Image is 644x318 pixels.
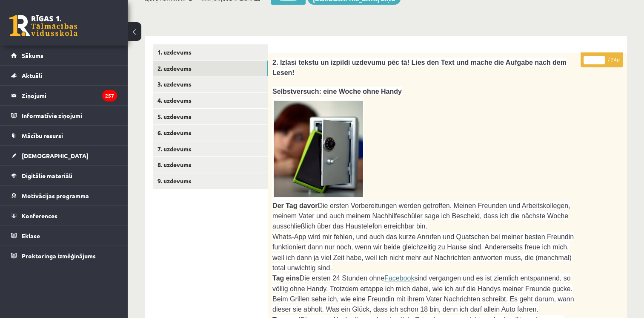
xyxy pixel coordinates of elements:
[153,76,268,92] a: 3. uzdevums
[22,52,43,59] span: Sākums
[22,132,63,139] span: Mācību resursi
[272,275,574,313] span: sind vergangen und es ist ziemlich entspannend, so völlig ohne Handy. Trotzdem ertappe ich mich d...
[102,90,117,101] i: 257
[9,15,77,36] a: Rīgas 1. Tālmācības vidusskola
[272,97,364,200] img: Attēls, kurā ir kamera, ierīce, elektroniska ierīce, kameras un optika Apraksts ģenerēts automātiski
[11,46,117,65] a: Sākums
[22,172,72,179] span: Digitālie materiāli
[11,246,117,266] a: Proktoringa izmēģinājums
[384,275,414,282] a: Facebook
[22,192,89,199] span: Motivācijas programma
[153,93,268,108] a: 4. uzdevums
[11,186,117,205] a: Motivācijas programma
[272,59,567,76] span: 2. Izlasi tekstu un izpildi uzdevumu pēc tā! Lies den Text und mache die Aufgabe nach dem Lesen!
[22,106,117,125] legend: Informatīvie ziņojumi
[22,86,117,105] legend: Ziņojumi
[300,275,384,282] span: Die ersten 24 Stunden ohne
[11,166,117,185] a: Digitālie materiāli
[11,86,117,105] a: Ziņojumi257
[22,232,40,240] span: Eklase
[22,152,89,159] span: [DEMOGRAPHIC_DATA]
[153,44,268,60] a: 1. uzdevums
[153,157,268,173] a: 8. uzdevums
[581,52,623,67] p: / 24p
[11,146,117,165] a: [DEMOGRAPHIC_DATA]
[153,125,268,141] a: 6. uzdevums
[272,88,402,95] span: Selbstversuch: eine Woche ohne Handy
[22,252,96,260] span: Proktoringa izmēģinājums
[11,106,117,125] a: Informatīvie ziņojumi
[22,212,57,220] span: Konferences
[22,72,42,79] span: Aktuāli
[153,109,268,124] a: 5. uzdevums
[272,202,318,209] span: Der Tag davor
[11,226,117,246] a: Eklase
[11,66,117,85] a: Aktuāli
[272,233,574,272] span: Whats-App wird mir fehlen, und auch das kurze Anrufen und Quatschen bei meiner besten Freundin fu...
[11,126,117,145] a: Mācību resursi
[153,141,268,157] a: 7. uzdevums
[272,275,300,282] span: Tag eins
[153,61,268,76] a: 2. uzdevums
[272,202,570,230] span: Die ersten Vorbereitungen werden getroffen. Meinen Freunden und Arbeitskollegen, meinem Vater und...
[9,9,340,17] body: Bagātinātā teksta redaktors, wiswyg-editor-47434003530220-1760030184-348
[11,206,117,225] a: Konferences
[153,173,268,189] a: 9. uzdevums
